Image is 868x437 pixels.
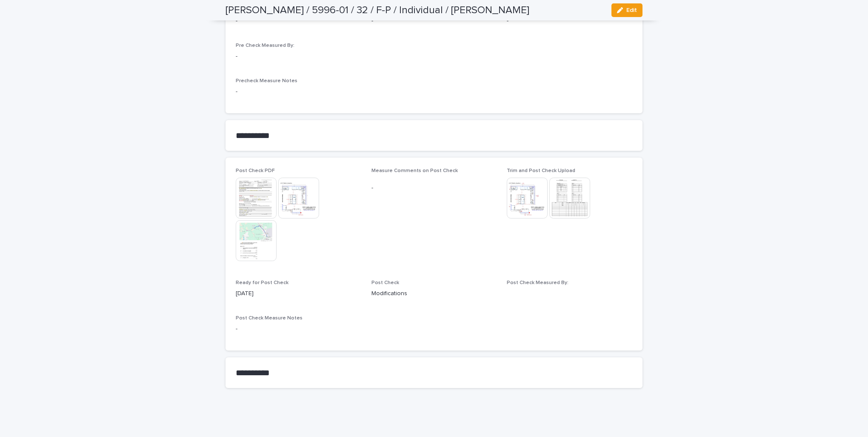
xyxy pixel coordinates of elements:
[236,87,632,96] p: -
[507,280,568,285] span: Post Check Measured By:
[236,280,288,285] span: Ready for Post Check
[371,184,497,193] p: -
[236,289,361,298] p: [DATE]
[236,52,361,61] p: -
[236,168,275,173] span: Post Check PDF
[236,43,294,48] span: Pre Check Measured By:
[507,168,575,173] span: Trim and Post Check Upload
[236,78,297,83] span: Precheck Measure Notes
[626,7,637,13] span: Edit
[507,17,632,26] p: -
[226,4,529,17] h2: [PERSON_NAME] / 5996-01 / 32 / F-P / Individual / [PERSON_NAME]
[371,289,497,298] p: Modifications
[371,17,497,26] p: -
[236,17,361,26] p: -
[371,168,458,173] span: Measure Comments on Post Check
[371,280,399,285] span: Post Check
[236,316,303,321] span: Post Check Measure Notes
[236,325,632,333] p: -
[611,3,642,17] button: Edit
